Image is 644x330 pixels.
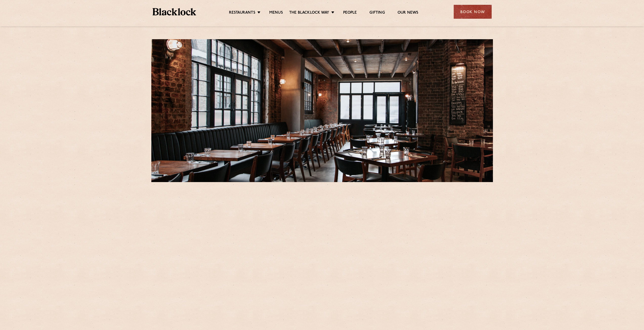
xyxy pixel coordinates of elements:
a: Menus [269,10,283,16]
a: Restaurants [229,10,255,16]
a: People [343,10,357,16]
a: Our News [398,10,419,16]
a: The Blacklock Way [289,10,329,16]
a: Gifting [369,10,385,16]
img: BL_Textured_Logo-footer-cropped.svg [153,8,196,15]
div: Book Now [454,5,492,19]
